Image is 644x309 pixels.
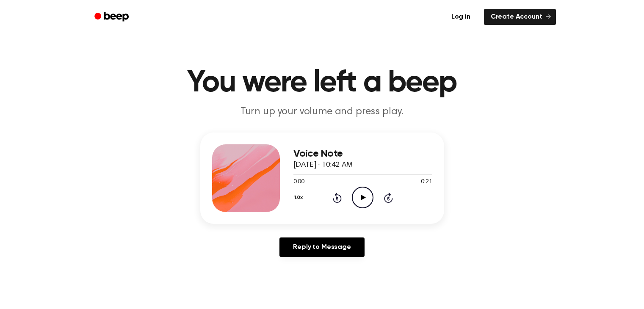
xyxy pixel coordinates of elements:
span: [DATE] · 10:42 AM [293,161,353,169]
span: 0:00 [293,178,304,187]
span: 0:21 [421,178,432,187]
h3: Voice Note [293,148,432,160]
h1: You were left a beep [105,68,539,98]
a: Log in [443,7,479,27]
button: 1.0x [293,190,306,205]
p: Turn up your volume and press play. [160,105,485,119]
a: Reply to Message [279,237,364,257]
a: Create Account [484,9,556,25]
a: Beep [88,9,136,25]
